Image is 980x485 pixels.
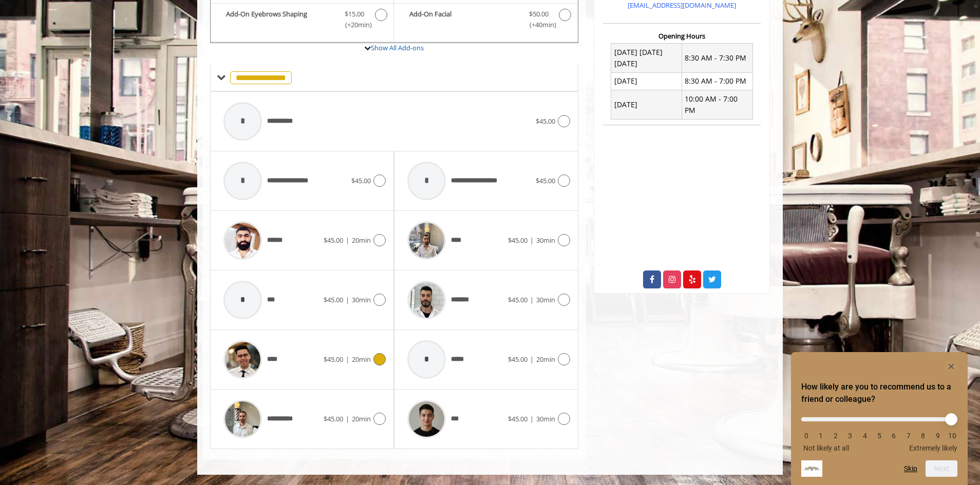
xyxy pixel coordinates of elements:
li: 9 [933,432,943,440]
span: Not likely at all [803,444,849,452]
td: [DATE] [611,90,682,120]
td: [DATE] [611,72,682,90]
a: Show All Add-ons [371,43,424,52]
span: $45.00 [508,236,527,245]
li: 8 [918,432,928,440]
span: 20min [352,236,371,245]
span: | [530,414,534,423]
h3: Opening Hours [603,32,761,40]
span: $45.00 [508,355,527,364]
span: 20min [352,355,371,364]
span: | [346,295,349,304]
span: $45.00 [324,414,343,423]
span: | [530,355,534,364]
li: 0 [801,432,812,440]
div: How likely are you to recommend us to a friend or colleague? Select an option from 0 to 10, with ... [801,410,957,452]
span: $45.00 [324,355,343,364]
a: [EMAIL_ADDRESS][DOMAIN_NAME] [628,1,736,10]
span: $45.00 [508,295,527,304]
span: $50.00 [529,9,549,20]
span: | [346,355,349,364]
li: 3 [845,432,855,440]
li: 5 [874,432,884,440]
span: 30min [536,236,555,245]
span: | [530,295,534,304]
button: Next question [926,460,957,477]
td: 8:30 AM - 7:00 PM [682,72,752,90]
span: $45.00 [536,176,555,185]
span: (+20min ) [340,20,370,30]
span: | [346,414,349,423]
button: Hide survey [945,360,957,373]
span: Extremely likely [909,444,957,452]
b: Add-On Facial [409,9,518,30]
span: | [530,236,534,245]
h2: How likely are you to recommend us to a friend or colleague? Select an option from 0 to 10, with ... [801,381,957,405]
div: How likely are you to recommend us to a friend or colleague? Select an option from 0 to 10, with ... [801,360,957,477]
li: 6 [889,432,899,440]
td: 10:00 AM - 7:00 PM [682,90,752,120]
span: $15.00 [345,9,364,20]
span: 30min [536,414,555,423]
li: 4 [860,432,870,440]
span: 20min [536,355,555,364]
span: 30min [352,295,371,304]
span: $45.00 [351,176,371,185]
label: Add-On Eyebrows Shaping [216,9,388,33]
span: $45.00 [536,117,555,126]
label: Add-On Facial [399,9,572,33]
span: 30min [536,295,555,304]
span: $45.00 [324,295,343,304]
button: Skip [904,464,917,473]
td: 8:30 AM - 7:30 PM [682,44,752,73]
span: $45.00 [508,414,527,423]
span: (+40min ) [523,20,554,30]
span: | [346,236,349,245]
li: 2 [831,432,841,440]
b: Add-On Eyebrows Shaping [226,9,334,30]
li: 1 [816,432,826,440]
li: 10 [947,432,957,440]
td: [DATE] [DATE] [DATE] [611,44,682,73]
span: 20min [352,414,371,423]
li: 7 [903,432,914,440]
span: $45.00 [324,236,343,245]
